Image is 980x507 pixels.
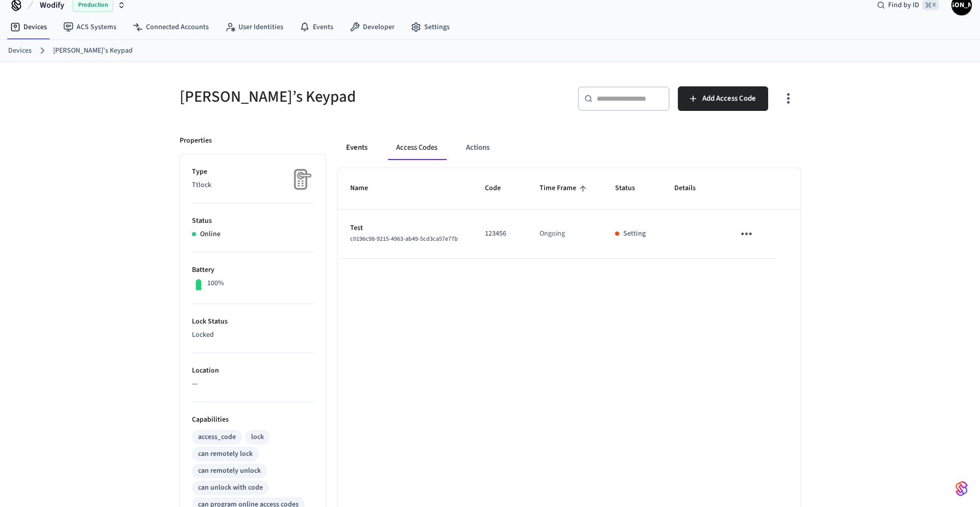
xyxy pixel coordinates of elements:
[125,18,217,36] a: Connected Accounts
[388,135,446,160] button: Access Codes
[674,180,709,196] span: Details
[198,466,261,476] div: can remotely unlock
[192,265,313,275] p: Battery
[338,135,376,160] button: Events
[458,135,498,160] button: Actions
[55,18,125,36] a: ACS Systems
[540,180,590,196] span: Time Frame
[192,330,313,340] p: Locked
[623,228,646,239] p: Setting
[192,365,313,376] p: Location
[678,86,768,111] button: Add Access Code
[338,135,800,160] div: ant example
[198,449,253,459] div: can remotely lock
[192,167,313,177] p: Type
[198,482,263,493] div: can unlock with code
[288,167,313,192] img: Placeholder Lock Image
[341,18,403,36] a: Developer
[338,168,800,259] table: sticky table
[200,229,220,240] p: Online
[53,45,133,56] a: [PERSON_NAME]’s Keypad
[350,235,458,243] span: c0196c98-9215-4963-ab49-5cd3ca57e77b
[192,316,313,327] p: Lock Status
[403,18,458,36] a: Settings
[251,432,264,443] div: lock
[955,480,968,497] img: SeamLogoGradient.69752ec5.svg
[207,278,224,289] p: 100%
[615,180,648,196] span: Status
[8,45,32,56] a: Devices
[180,86,484,107] h5: [PERSON_NAME]’s Keypad
[192,180,313,191] p: Ttlock
[527,210,603,259] td: Ongoing
[291,18,341,36] a: Events
[217,18,291,36] a: User Identities
[350,180,381,196] span: Name
[350,223,460,234] p: Test
[485,228,515,239] p: 123456
[2,18,55,36] a: Devices
[192,414,313,425] p: Capabilities
[198,432,236,443] div: access_code
[485,180,514,196] span: Code
[192,379,313,389] p: —
[180,135,212,146] p: Properties
[702,92,756,105] span: Add Access Code
[192,216,313,226] p: Status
